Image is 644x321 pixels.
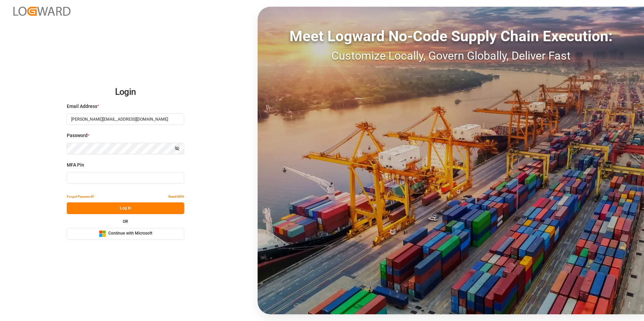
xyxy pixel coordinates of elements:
span: Password [67,132,88,139]
input: Enter your email [67,113,184,125]
small: OR [123,219,128,223]
div: Meet Logward No-Code Supply Chain Execution: [258,25,644,47]
span: MFA Pin [67,162,84,169]
h2: Login [67,81,184,103]
div: Customize Locally, Govern Globally, Deliver Fast [258,47,644,64]
button: Forgot Password? [67,191,94,202]
span: Continue with Microsoft [108,231,152,237]
button: Continue with Microsoft [67,228,184,240]
img: Logward_new_orange.png [13,7,70,16]
span: Email Address [67,103,97,110]
button: Log In [67,202,184,214]
button: Reset MFA [168,191,184,202]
